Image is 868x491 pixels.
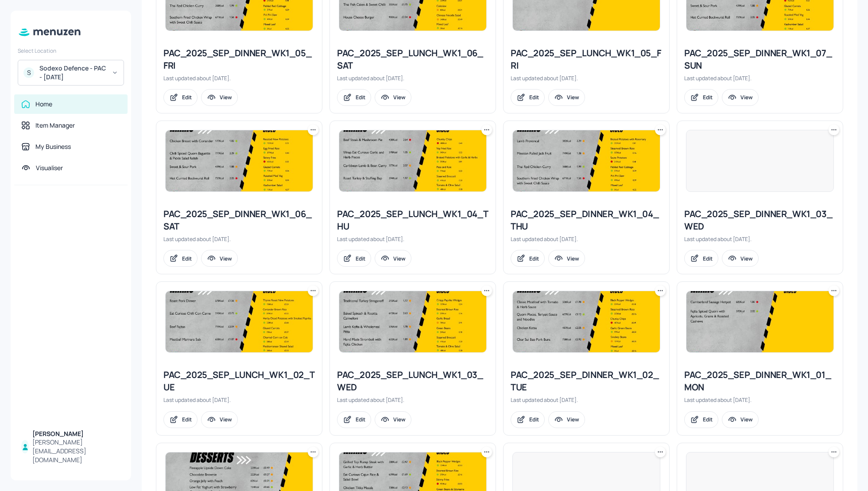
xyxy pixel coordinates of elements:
div: Edit [703,255,713,262]
div: Last updated about [DATE]. [511,396,662,404]
div: Select Location [18,47,124,55]
div: Sodexo Defence - PAC - [DATE] [39,64,106,82]
div: Last updated about [DATE]. [337,396,488,404]
div: View [740,255,753,262]
div: My Business [35,142,71,151]
div: Edit [356,94,365,101]
div: PAC_2025_SEP_LUNCH_WK1_06_SAT [337,47,488,72]
div: Last updated about [DATE]. [163,396,315,404]
div: View [740,416,753,423]
div: View [740,94,753,101]
div: PAC_2025_SEP_DINNER_WK1_03_WED [684,208,836,233]
div: Edit [529,94,539,101]
div: Last updated about [DATE]. [337,235,488,243]
div: View [567,416,579,423]
div: Last updated about [DATE]. [163,74,315,82]
div: Edit [529,255,539,262]
img: 2025-05-07-1746616796024oogy2pzpaif.jpeg [339,130,486,191]
div: PAC_2025_SEP_DINNER_WK1_05_FRI [163,47,315,72]
img: 2025-05-07-1746618866093ea2ptrlc8nu.jpeg [686,291,833,352]
div: Last updated about [DATE]. [163,235,315,243]
div: Edit [182,94,192,101]
div: Last updated about [DATE]. [511,235,662,243]
img: 2025-09-01-1756740548451ktktky5tjj7.jpeg [166,291,313,352]
div: Edit [182,416,192,423]
img: 2025-05-07-17466195424768m2k8ymm8ck.jpeg [513,130,660,191]
div: PAC_2025_SEP_LUNCH_WK1_02_TUE [163,369,315,394]
div: PAC_2025_SEP_DINNER_WK1_04_THU [511,208,662,233]
div: Item Manager [35,121,75,130]
div: [PERSON_NAME][EMAIL_ADDRESS][DOMAIN_NAME] [32,438,120,464]
div: View [220,94,232,101]
div: View [220,255,232,262]
div: Edit [356,255,365,262]
div: View [567,255,579,262]
div: Edit [529,416,539,423]
div: Last updated about [DATE]. [511,74,662,82]
div: Edit [703,416,713,423]
img: 2025-05-07-17466165300439sofhfgfsjp.jpeg [339,291,486,352]
div: View [393,94,406,101]
div: Visualiser [36,164,63,172]
div: Last updated about [DATE]. [684,235,836,243]
div: Edit [356,416,365,423]
div: Last updated about [DATE]. [684,396,836,404]
div: PAC_2025_SEP_DINNER_WK1_01_MON [684,369,836,394]
img: 2025-09-03-1756900737661g4ynhvauewi.jpeg [513,291,660,352]
div: PAC_2025_SEP_LUNCH_WK1_04_THU [337,208,488,233]
div: Edit [703,94,713,101]
div: View [393,255,406,262]
div: PAC_2025_SEP_DINNER_WK1_02_TUE [511,369,662,394]
div: Edit [182,255,192,262]
div: View [567,94,579,101]
div: [PERSON_NAME] [32,429,120,438]
div: S [23,67,34,78]
div: View [220,416,232,423]
div: Home [35,100,52,109]
div: PAC_2025_SEP_LUNCH_WK1_03_WED [337,369,488,394]
div: PAC_2025_SEP_LUNCH_WK1_05_FRI [511,47,662,72]
img: 2025-05-07-1746619991580zocxvgumnxl.jpeg [166,130,313,191]
div: Last updated about [DATE]. [337,74,488,82]
div: PAC_2025_SEP_DINNER_WK1_07_SUN [684,47,836,72]
div: View [393,416,406,423]
div: PAC_2025_SEP_DINNER_WK1_06_SAT [163,208,315,233]
div: Last updated about [DATE]. [684,74,836,82]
